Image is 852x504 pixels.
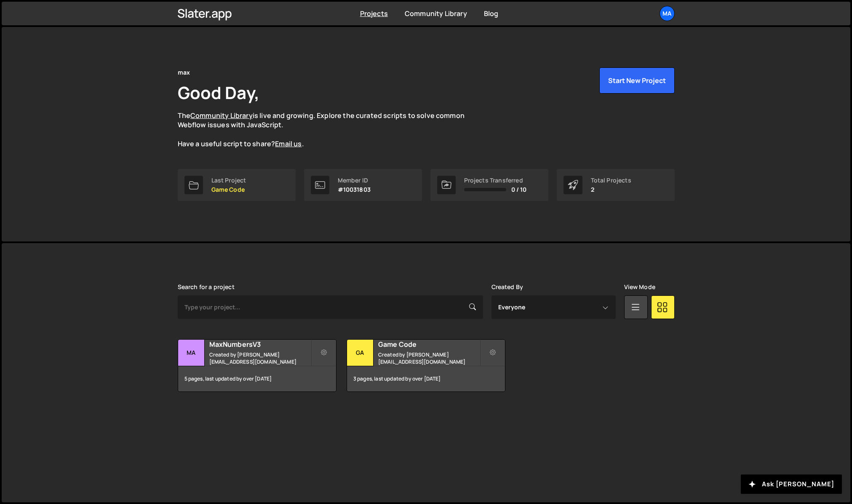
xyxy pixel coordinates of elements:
[599,67,675,94] button: Start New Project
[178,340,205,366] div: Ma
[378,351,480,365] small: Created by [PERSON_NAME][EMAIL_ADDRESS][DOMAIN_NAME]
[347,366,505,391] div: 3 pages, last updated by over [DATE]
[178,169,296,201] a: Last Project Game Code
[178,81,259,104] h1: Good Day,
[491,284,523,290] label: Created By
[275,139,302,148] a: Email us
[378,340,480,349] h2: Game Code
[338,186,371,193] p: #10031803
[209,351,311,365] small: Created by [PERSON_NAME][EMAIL_ADDRESS][DOMAIN_NAME]
[209,340,311,349] h2: MaxNumbersV3
[178,366,336,391] div: 5 pages, last updated by over [DATE]
[338,177,371,184] div: Member ID
[211,186,246,193] p: Game Code
[464,177,527,184] div: Projects Transferred
[405,9,467,18] a: Community Library
[178,111,481,149] p: The is live and growing. Explore the curated scripts to solve common Webflow issues with JavaScri...
[347,339,505,392] a: Ga Game Code Created by [PERSON_NAME][EMAIL_ADDRESS][DOMAIN_NAME] 3 pages, last updated by over [...
[347,340,374,366] div: Ga
[741,475,842,494] button: Ask [PERSON_NAME]
[591,177,631,184] div: Total Projects
[178,67,190,78] div: max
[660,6,675,21] a: ma
[190,111,253,120] a: Community Library
[484,9,499,18] a: Blog
[178,339,337,392] a: Ma MaxNumbersV3 Created by [PERSON_NAME][EMAIL_ADDRESS][DOMAIN_NAME] 5 pages, last updated by ove...
[511,186,527,193] span: 0 / 10
[591,186,631,193] p: 2
[360,9,388,18] a: Projects
[178,295,483,319] input: Type your project...
[624,284,655,290] label: View Mode
[211,177,246,184] div: Last Project
[178,284,235,290] label: Search for a project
